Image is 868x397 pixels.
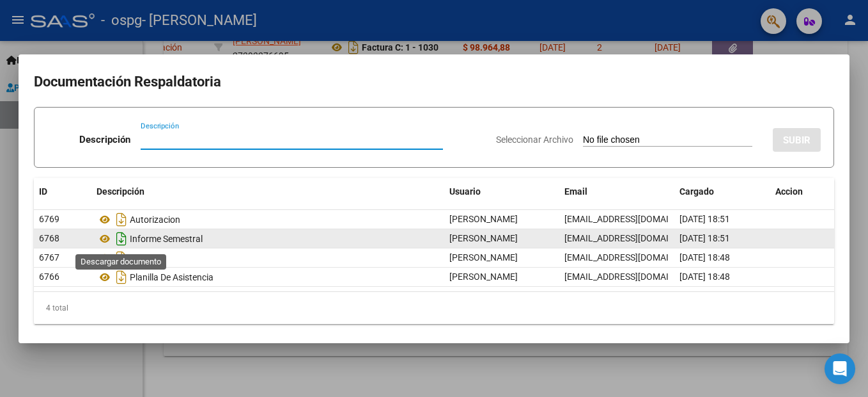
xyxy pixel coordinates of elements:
span: [EMAIL_ADDRESS][DOMAIN_NAME] [564,271,706,282]
span: SUBIR [783,134,810,146]
div: Informe Semestral [97,229,439,249]
i: Descargar documento [113,267,130,288]
span: 6768 [39,233,59,243]
span: Email [564,186,587,197]
i: Descargar documento [113,209,130,230]
span: 6767 [39,252,59,263]
div: Open Intercom Messenger [825,353,855,384]
p: Descripción [79,133,130,147]
span: 6766 [39,271,59,282]
span: ID [39,186,47,197]
datatable-header-cell: Email [559,178,674,206]
span: Seleccionar Archivo [496,134,573,145]
i: Descargar documento [113,248,130,268]
i: Descargar documento [113,229,130,249]
span: [EMAIL_ADDRESS][DOMAIN_NAME] [564,233,706,243]
datatable-header-cell: ID [34,178,91,206]
span: [DATE] 18:51 [679,233,730,243]
span: Usuario [449,186,481,197]
button: SUBIR [773,128,821,152]
span: [PERSON_NAME] [449,233,518,243]
datatable-header-cell: Cargado [674,178,770,206]
span: Accion [775,186,803,197]
span: [PERSON_NAME] [449,214,518,224]
datatable-header-cell: Descripción [91,178,444,206]
span: [DATE] 18:51 [679,214,730,224]
div: Factura [97,248,439,268]
span: [EMAIL_ADDRESS][DOMAIN_NAME] [564,214,706,224]
span: [DATE] 18:48 [679,252,730,263]
datatable-header-cell: Accion [770,178,834,206]
datatable-header-cell: Usuario [444,178,559,206]
span: [PERSON_NAME] [449,252,518,263]
span: Cargado [679,186,714,197]
div: Autorizacion [97,209,439,230]
span: Descripción [97,186,144,197]
span: [EMAIL_ADDRESS][DOMAIN_NAME] [564,252,706,263]
div: 4 total [34,292,834,324]
span: [DATE] 18:48 [679,271,730,282]
div: Planilla De Asistencia [97,267,439,288]
span: 6769 [39,214,59,224]
h2: Documentación Respaldatoria [34,70,834,94]
span: [PERSON_NAME] [449,271,518,282]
